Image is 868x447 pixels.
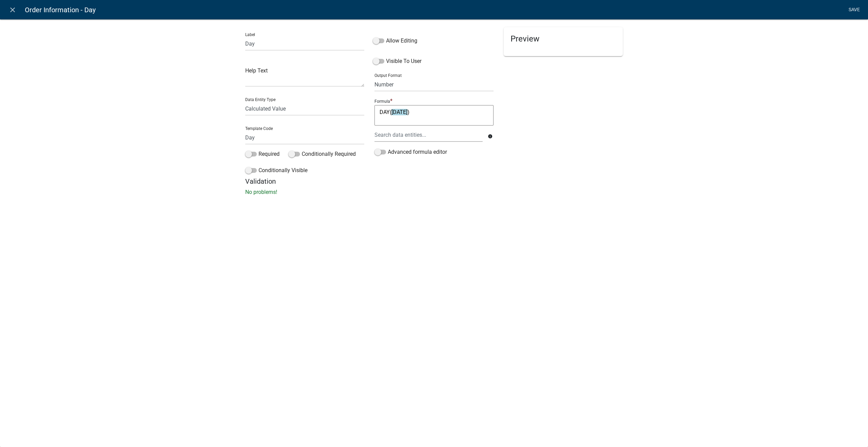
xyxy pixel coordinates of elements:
label: Conditionally Visible [245,166,307,175]
input: Search data entities... [374,128,483,142]
span: Order Information - Day [25,3,96,17]
p: Formula [374,99,390,104]
label: Visible To User [373,57,421,65]
p: No problems! [245,188,623,196]
label: Advanced formula editor [374,148,447,156]
h5: Preview [511,34,616,44]
a: Save [846,3,863,16]
i: info [488,134,493,139]
h5: Validation [245,177,623,185]
label: Required [245,150,280,158]
label: Conditionally Required [288,150,356,158]
label: Allow Editing [373,37,417,45]
i: close [9,6,17,14]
